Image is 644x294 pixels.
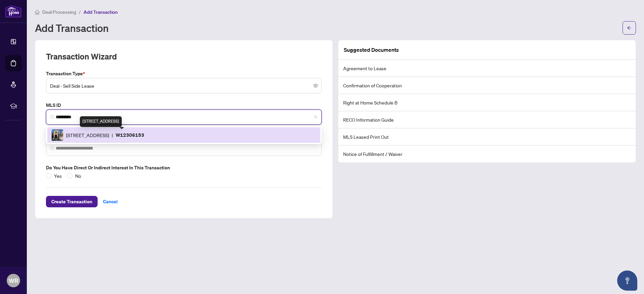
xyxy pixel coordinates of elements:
[627,26,632,30] span: arrow-left
[51,196,92,207] span: Create Transaction
[35,10,40,14] span: home
[98,196,123,207] button: Cancel
[79,8,81,16] li: /
[5,5,21,17] img: logo
[314,115,318,119] span: close
[50,79,318,92] span: Deal - Sell Side Lease
[66,131,109,139] span: [STREET_ADDRESS]
[46,51,117,62] h2: Transaction Wizard
[338,60,636,77] li: Agreement to Lease
[84,9,118,15] span: Add Transaction
[46,101,322,109] label: MLS ID
[116,131,144,139] p: W12306153
[50,115,54,119] img: search_icon
[46,164,322,171] label: Do you have direct or indirect interest in this transaction
[338,128,636,145] li: MLS Leased Print Out
[617,270,637,291] button: Open asap
[51,172,64,179] span: Yes
[35,23,109,33] h1: Add Transaction
[112,131,113,139] span: |
[52,129,63,141] img: IMG-W12306153_1.jpg
[338,145,636,162] li: Notice of Fulfillment / Waiver
[9,276,18,285] span: WR
[42,9,76,15] span: Deal Processing
[314,84,318,88] span: close-circle
[50,146,54,150] img: search_icon
[80,116,122,127] div: [STREET_ADDRESS]
[46,196,98,207] button: Create Transaction
[46,70,322,77] label: Transaction Type
[338,94,636,111] li: Right at Home Schedule B
[344,46,399,54] article: Suggested Documents
[338,77,636,94] li: Confirmation of Cooperation
[72,172,84,179] span: No
[103,196,118,207] span: Cancel
[338,111,636,128] li: RECO Information Guide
